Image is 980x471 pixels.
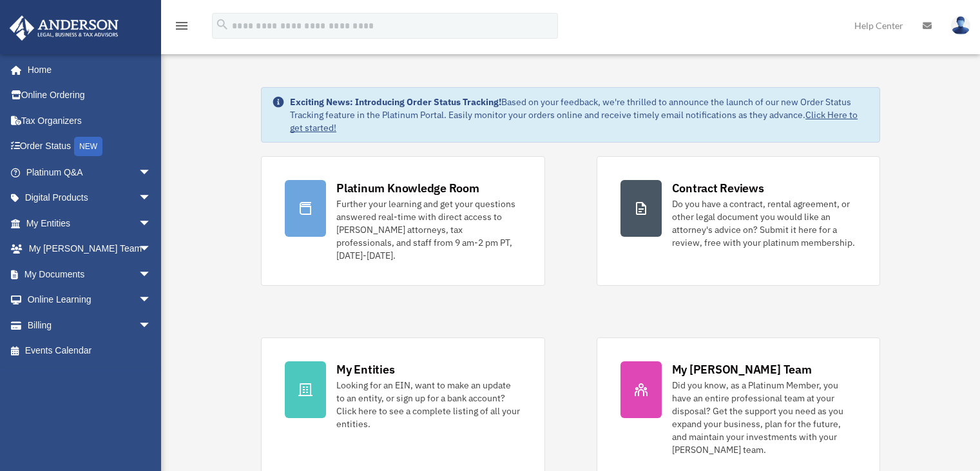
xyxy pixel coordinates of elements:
i: menu [174,18,189,34]
a: Online Ordering [9,83,171,108]
img: User Pic [951,16,970,35]
span: arrow_drop_down [139,159,164,186]
a: menu [174,23,189,34]
span: arrow_drop_down [139,236,164,263]
a: Contract Reviews Do you have a contract, rental agreement, or other legal document you would like... [597,156,880,286]
span: arrow_drop_down [139,287,164,314]
a: Home [9,57,164,83]
a: My [PERSON_NAME] Teamarrow_drop_down [9,236,171,262]
div: Do you have a contract, rental agreement, or other legal document you would like an attorney's ad... [672,197,856,249]
a: Online Learningarrow_drop_down [9,287,171,313]
div: Contract Reviews [672,180,764,196]
a: Click Here to get started! [290,109,858,134]
a: Platinum Knowledge Room Further your learning and get your questions answered real-time with dire... [261,156,544,286]
span: arrow_drop_down [139,185,164,212]
div: Platinum Knowledge Room [336,180,479,196]
strong: Exciting News: Introducing Order Status Tracking! [290,96,501,108]
a: Billingarrow_drop_down [9,312,171,338]
span: arrow_drop_down [139,210,164,237]
a: Order StatusNEW [9,134,171,160]
div: My [PERSON_NAME] Team [672,361,812,377]
i: search [215,17,229,32]
span: arrow_drop_down [139,312,164,339]
div: Based on your feedback, we're thrilled to announce the launch of our new Order Status Tracking fe... [290,95,869,134]
a: Events Calendar [9,338,171,364]
img: Anderson Advisors Platinum Portal [6,15,122,41]
div: NEW [74,137,102,156]
div: Did you know, as a Platinum Member, you have an entire professional team at your disposal? Get th... [672,379,856,456]
span: arrow_drop_down [139,261,164,288]
a: Digital Productsarrow_drop_down [9,185,171,211]
div: My Entities [336,361,394,377]
div: Further your learning and get your questions answered real-time with direct access to [PERSON_NAM... [336,197,521,262]
a: Tax Organizers [9,108,171,134]
a: My Documentsarrow_drop_down [9,261,171,287]
a: My Entitiesarrow_drop_down [9,210,171,236]
a: Platinum Q&Aarrow_drop_down [9,159,171,185]
div: Looking for an EIN, want to make an update to an entity, or sign up for a bank account? Click her... [336,379,521,430]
